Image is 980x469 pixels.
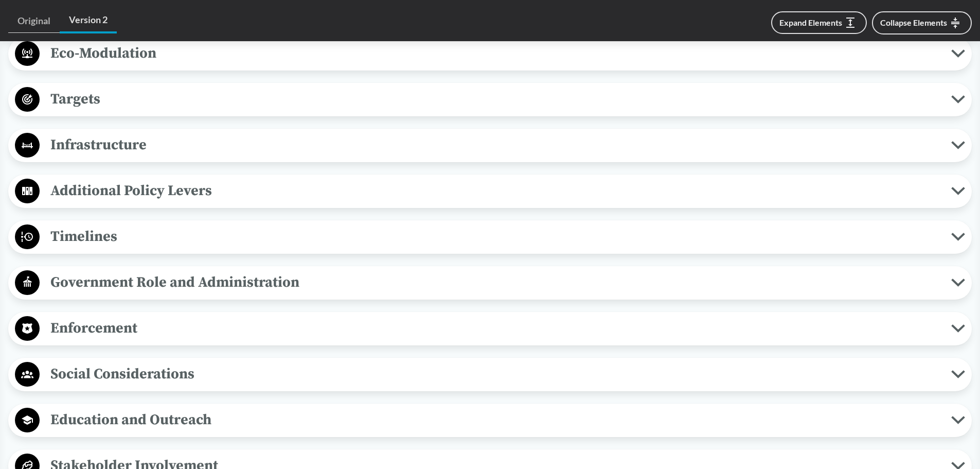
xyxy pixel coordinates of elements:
[12,361,968,388] button: Social Considerations
[40,317,951,340] span: Enforcement
[40,42,951,65] span: Eco-Modulation
[12,407,968,433] button: Education and Outreach
[12,86,968,113] button: Targets
[8,9,60,33] a: Original
[12,178,968,204] button: Additional Policy Levers
[12,270,968,296] button: Government Role and Administration
[12,132,968,159] button: Infrastructure
[12,224,968,250] button: Timelines
[12,316,968,342] button: Enforcement
[40,225,951,248] span: Timelines
[40,271,951,294] span: Government Role and Administration
[40,408,951,431] span: Education and Outreach
[12,41,968,67] button: Eco-Modulation
[872,11,972,34] button: Collapse Elements
[40,362,951,386] span: Social Considerations
[60,8,117,33] a: Version 2
[40,179,951,202] span: Additional Policy Levers
[40,133,951,157] span: Infrastructure
[40,88,951,111] span: Targets
[771,11,867,34] button: Expand Elements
